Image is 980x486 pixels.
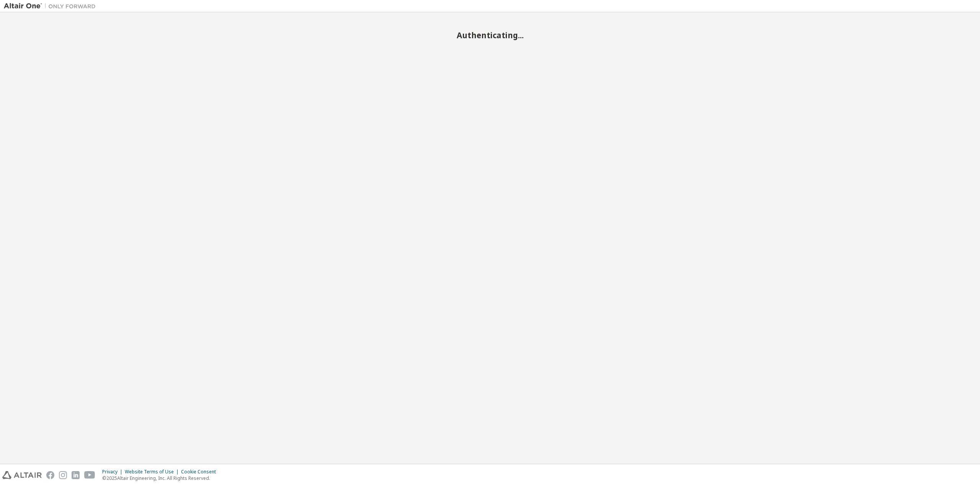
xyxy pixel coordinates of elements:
p: © 2025 Altair Engineering, Inc. All Rights Reserved. [102,475,220,481]
div: Privacy [102,469,125,475]
img: altair_logo.svg [2,471,42,479]
img: Altair One [4,2,100,10]
img: facebook.svg [46,471,54,479]
div: Cookie Consent [181,469,220,475]
img: instagram.svg [59,471,67,479]
div: Website Terms of Use [125,469,181,475]
h2: Authenticating... [4,30,976,40]
img: youtube.svg [84,471,95,479]
img: linkedin.svg [72,471,80,479]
